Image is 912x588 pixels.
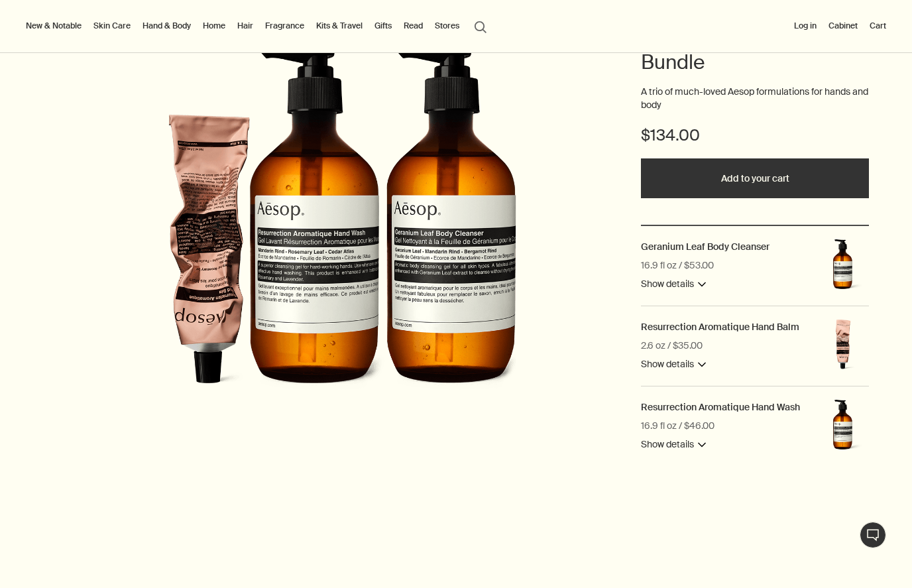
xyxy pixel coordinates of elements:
[816,400,869,453] img: Resurrection Aromatique Hand Wash with pump
[641,241,769,253] h2: Geranium Leaf Body Cleanser 16.9 fl oz / $53.00
[372,18,394,34] a: Gifts
[641,418,714,434] div: 16.9 fl oz / $46.00
[641,276,706,292] button: Show details
[816,239,869,292] img: Geranium Leaf Body Cleanser 500 mL in amber bottle with pump
[200,18,228,34] a: Home
[641,338,703,354] div: 2.6 oz / $35.00
[167,18,517,416] img: Resurrection Aromatique Hand Wash, Resurrection Aromatique Hand Balm and Geranium Leaf Body Clean...
[23,18,84,34] button: New & Notable
[860,522,886,548] button: Live Assistance
[641,125,700,146] span: $134.00
[826,18,860,34] a: Cabinet
[140,18,194,34] a: Hand & Body
[401,18,426,34] a: Read
[235,18,256,34] a: Hair
[816,320,869,373] img: Resurrection Aromatique Hand Balm in aluminium tube
[641,239,769,255] a: Geranium Leaf Body Cleanser 16.9 fl oz / $53.00
[641,357,706,373] button: Show details
[867,18,889,34] button: Cart
[432,18,462,34] button: Stores
[469,13,492,38] button: Open search
[313,18,365,34] a: Kits & Travel
[791,18,819,34] button: Log in
[641,320,799,335] a: Resurrection Aromatique Hand Balm 2.6 oz / $35.00
[641,86,869,111] p: A trio of much-loved Aesop formulations for hands and body
[641,401,800,413] h2: Resurrection Aromatique Hand Wash 16.9 fl oz / $46.00
[641,158,869,198] button: Add to your cart - $134.00
[641,400,800,416] a: Resurrection Aromatique Hand Wash 16.9 fl oz / $46.00
[641,437,706,453] button: Show details
[641,321,799,333] h2: Resurrection Aromatique Hand Balm 2.6 oz / $35.00
[641,258,714,274] div: 16.9 fl oz / $53.00
[262,18,307,34] a: Fragrance
[91,18,133,34] a: Skin Care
